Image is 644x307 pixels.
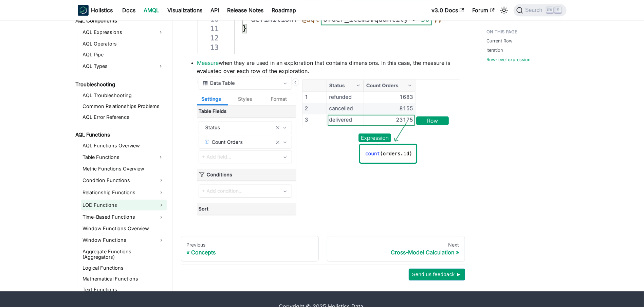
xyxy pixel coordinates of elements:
a: Time-Based Functions [81,212,167,222]
a: Table Functions [81,152,154,163]
a: Condition Functions [81,175,167,186]
a: Mathematical Functions [81,274,167,284]
div: Concepts [187,249,313,256]
div: Previous [187,242,313,248]
a: Logical Functions [81,263,167,273]
a: AMQL [140,5,164,16]
button: Switch between dark and light mode (currently light mode) [499,5,510,16]
a: AQL Expressions [81,27,154,38]
a: AQL Operators [81,39,167,49]
a: Text Functions [81,285,167,294]
button: Expand sidebar category 'AQL Types' [154,61,167,72]
button: Search (Ctrl+K) [514,4,566,16]
a: Visualizations [164,5,207,16]
a: NextCross-Model Calculation [327,236,465,262]
div: Next [333,242,459,248]
a: PreviousConcepts [181,236,319,262]
a: Row-level expression [487,56,531,63]
span: Send us feedback ► [412,270,462,279]
a: Current Row [487,38,513,44]
a: AQL Troubleshooting [81,91,167,100]
a: v3.0 Docs [428,5,468,16]
kbd: K [555,7,562,13]
a: Common Relationships Problems [81,102,167,111]
button: Send us feedback ► [409,269,465,280]
a: Aggregate Functions (Aggregators) [81,247,167,262]
b: Holistics [91,6,113,14]
a: AQL Error Reference [81,112,167,122]
div: Cross-Model Calculation [333,249,459,256]
a: Release Notes [223,5,268,16]
nav: Docs sidebar [71,5,173,291]
a: AQL Types [81,61,154,72]
a: HolisticsHolistics [78,5,113,16]
a: Relationship Functions [81,187,167,198]
button: Expand sidebar category 'Table Functions' [154,152,167,163]
a: Metric Functions Overview [81,164,167,174]
a: Window Functions [81,235,167,246]
a: AQL Components [74,16,167,25]
span: Search [523,7,547,13]
a: Iteration [487,47,503,53]
a: Measure [197,59,219,66]
a: AQL Pipe [81,50,167,59]
img: Holistics [78,5,89,16]
li: when they are used in an exploration that contains dimensions. In this case, the measure is evalu... [197,59,460,220]
a: Troubleshooting [74,80,167,89]
button: Expand sidebar category 'AQL Expressions' [154,27,167,38]
a: Window Functions Overview [81,224,167,233]
a: AQL Functions [74,130,167,140]
a: LOD Functions [81,199,167,210]
nav: Docs pages [181,236,465,262]
a: API [207,5,223,16]
a: Forum [468,5,499,16]
a: Roadmap [268,5,300,16]
img: measure [197,75,460,218]
a: Docs [118,5,140,16]
a: AQL Functions Overview [81,141,167,150]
